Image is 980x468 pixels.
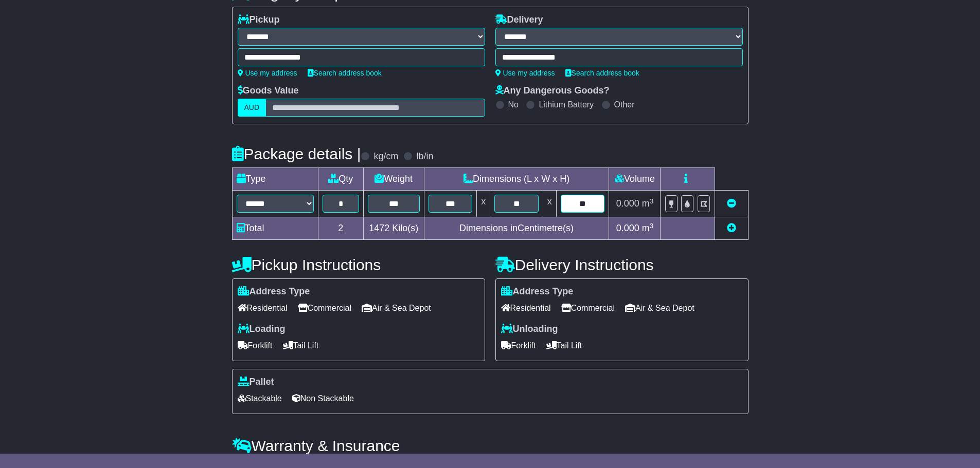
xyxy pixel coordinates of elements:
span: 1472 [369,223,389,233]
h4: Package details | [232,145,361,162]
td: Total [232,217,318,240]
label: Loading [238,324,286,335]
span: m [642,198,654,209]
span: Air & Sea Depot [362,300,431,316]
td: Type [232,168,318,191]
span: Commercial [561,300,615,316]
td: Kilo(s) [363,217,424,240]
td: Dimensions (L x W x H) [424,168,609,191]
label: Pickup [238,14,280,26]
sup: 3 [650,222,654,230]
label: Pallet [238,377,274,388]
span: m [642,223,654,233]
span: Stackable [238,390,282,406]
label: Address Type [238,286,310,297]
label: Any Dangerous Goods? [495,85,610,97]
td: Weight [363,168,424,191]
td: x [477,191,490,217]
a: Search address book [308,69,382,77]
label: kg/cm [373,151,398,162]
td: x [543,191,556,217]
span: 0.000 [616,198,639,209]
span: 0.000 [616,223,639,233]
h4: Pickup Instructions [232,256,485,273]
span: Residential [238,300,288,316]
label: Unloading [501,324,558,335]
td: 2 [318,217,363,240]
label: Delivery [495,14,543,26]
sup: 3 [650,197,654,205]
h4: Warranty & Insurance [232,437,749,454]
a: Use my address [238,69,297,77]
label: Other [614,100,635,109]
span: Forklift [501,338,536,353]
span: Non Stackable [292,390,354,406]
a: Add new item [727,223,736,233]
span: Commercial [298,300,351,316]
label: lb/in [416,151,433,162]
span: Forklift [238,338,273,353]
h4: Delivery Instructions [495,256,749,273]
td: Volume [609,168,661,191]
label: Address Type [501,286,574,297]
td: Qty [318,168,363,191]
a: Use my address [495,69,555,77]
span: Air & Sea Depot [625,300,694,316]
label: Lithium Battery [539,100,594,109]
label: No [508,100,519,109]
td: Dimensions in Centimetre(s) [424,217,609,240]
label: Goods Value [238,85,299,97]
span: Tail Lift [283,338,319,353]
a: Remove this item [727,198,736,209]
a: Search address book [565,69,639,77]
span: Residential [501,300,551,316]
label: AUD [238,99,266,117]
span: Tail Lift [546,338,582,353]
